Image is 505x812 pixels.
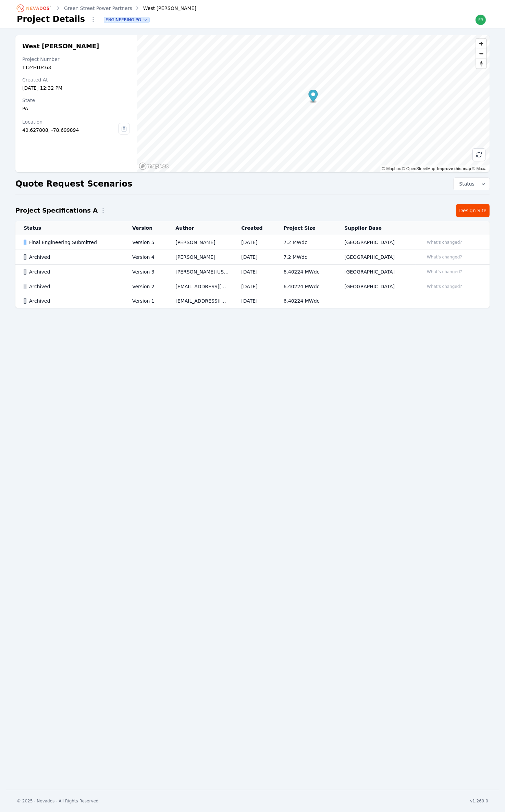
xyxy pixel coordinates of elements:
td: [PERSON_NAME][US_STATE] [167,265,233,279]
span: Status [456,180,475,187]
div: © 2025 - Nevados - All Rights Reserved [17,798,99,804]
button: What's changed? [424,283,465,290]
td: 7.2 MWdc [275,235,336,250]
th: Supplier Base [336,221,416,235]
tr: ArchivedVersion 1[EMAIL_ADDRESS][DOMAIN_NAME][DATE]6.40224 MWdc [15,294,490,308]
div: Archived [24,283,121,290]
button: Engineering PO [104,17,149,23]
div: v1.269.0 [470,798,488,804]
h2: West [PERSON_NAME] [22,42,130,50]
td: Version 1 [124,294,167,308]
a: OpenStreetMap [402,166,435,171]
td: [EMAIL_ADDRESS][DOMAIN_NAME] [167,294,233,308]
th: Created [233,221,275,235]
a: Improve this map [437,166,471,171]
td: [DATE] [233,294,275,308]
h2: Project Specifications A [15,206,98,215]
button: What's changed? [424,268,465,276]
td: [GEOGRAPHIC_DATA] [336,279,416,294]
td: [DATE] [233,250,275,265]
td: Version 3 [124,265,167,279]
a: Green Street Power Partners [64,5,132,12]
td: [GEOGRAPHIC_DATA] [336,250,416,265]
td: Version 4 [124,250,167,265]
tr: Final Engineering SubmittedVersion 5[PERSON_NAME][DATE]7.2 MWdc[GEOGRAPHIC_DATA]What's changed? [15,235,490,250]
a: Design Site [456,204,490,217]
button: Status [454,178,490,190]
tr: ArchivedVersion 3[PERSON_NAME][US_STATE][DATE]6.40224 MWdc[GEOGRAPHIC_DATA]What's changed? [15,265,490,279]
td: [DATE] [233,265,275,279]
div: Archived [24,254,121,261]
a: Mapbox [382,166,401,171]
th: Status [15,221,124,235]
div: PA [22,105,130,112]
div: Archived [24,297,121,304]
td: 6.40224 MWdc [275,265,336,279]
button: Reset bearing to north [476,59,486,68]
div: West [PERSON_NAME] [134,5,196,12]
td: [DATE] [233,279,275,294]
button: What's changed? [424,239,465,246]
div: TT24-10463 [22,64,130,71]
th: Version [124,221,167,235]
tr: ArchivedVersion 2[EMAIL_ADDRESS][DOMAIN_NAME][DATE]6.40224 MWdc[GEOGRAPHIC_DATA]What's changed? [15,279,490,294]
td: [DATE] [233,235,275,250]
div: Location [22,118,118,125]
div: State [22,97,130,104]
canvas: Map [137,35,490,172]
button: Zoom in [476,39,486,49]
div: Final Engineering Submitted [24,239,121,246]
div: Archived [24,268,121,275]
td: Version 5 [124,235,167,250]
td: [GEOGRAPHIC_DATA] [336,265,416,279]
td: 7.2 MWdc [275,250,336,265]
h2: Quote Request Scenarios [15,178,132,189]
td: Version 2 [124,279,167,294]
a: Mapbox homepage [139,162,169,170]
td: [EMAIL_ADDRESS][DOMAIN_NAME] [167,279,233,294]
th: Project Size [275,221,336,235]
div: Project Number [22,56,130,63]
td: [GEOGRAPHIC_DATA] [336,235,416,250]
img: frida.manzo@nevados.solar [475,14,486,25]
div: [DATE] 12:32 PM [22,85,130,91]
div: Created At [22,76,130,83]
th: Author [167,221,233,235]
div: 40.627808, -78.699894 [22,127,118,134]
h1: Project Details [17,14,85,25]
a: Maxar [472,166,488,171]
tr: ArchivedVersion 4[PERSON_NAME][DATE]7.2 MWdc[GEOGRAPHIC_DATA]What's changed? [15,250,490,265]
td: [PERSON_NAME] [167,250,233,265]
button: Zoom out [476,49,486,59]
button: What's changed? [424,253,465,261]
nav: Breadcrumb [17,3,196,14]
div: Map marker [308,90,318,104]
td: 6.40224 MWdc [275,294,336,308]
td: [PERSON_NAME] [167,235,233,250]
td: 6.40224 MWdc [275,279,336,294]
